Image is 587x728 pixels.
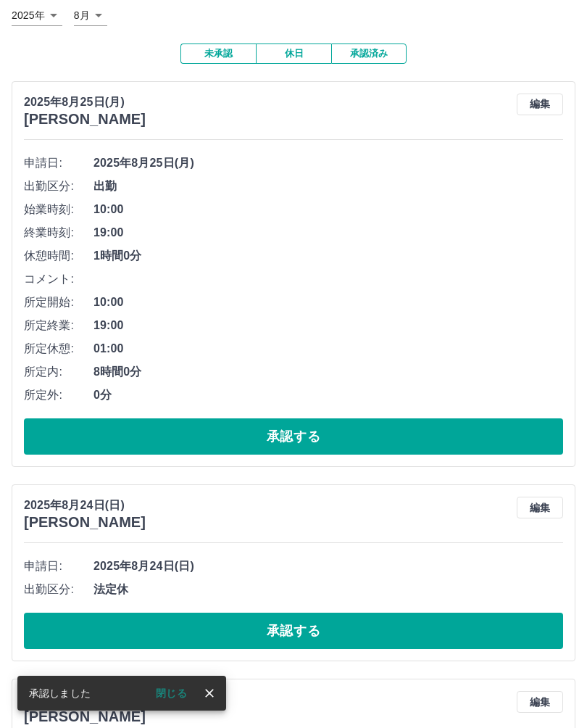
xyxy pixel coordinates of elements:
[24,386,93,404] span: 所定外:
[93,317,563,334] span: 19:00
[256,44,331,64] button: 休日
[93,247,563,265] span: 1時間0分
[24,613,563,649] button: 承認する
[93,363,563,381] span: 8時間0分
[24,224,93,241] span: 終業時刻:
[93,154,563,172] span: 2025年8月25日(月)
[144,682,199,704] button: 閉じる
[93,294,563,311] span: 10:00
[517,691,563,713] button: 編集
[24,317,93,334] span: 所定終業:
[93,386,563,404] span: 0分
[24,558,93,575] span: 申請日:
[24,294,93,311] span: 所定開始:
[199,682,220,704] button: close
[24,201,93,218] span: 始業時刻:
[12,5,62,26] div: 2025年
[24,514,146,531] h3: [PERSON_NAME]
[24,497,146,514] p: 2025年8月24日(日)
[517,94,563,115] button: 編集
[24,418,563,455] button: 承認する
[24,363,93,381] span: 所定内:
[24,340,93,357] span: 所定休憩:
[24,154,93,172] span: 申請日:
[24,581,93,598] span: 出勤区分:
[93,201,563,218] span: 10:00
[74,5,107,26] div: 8月
[24,178,93,195] span: 出勤区分:
[24,94,146,111] p: 2025年8月25日(月)
[29,680,91,706] div: 承認しました
[93,558,563,575] span: 2025年8月24日(日)
[93,224,563,241] span: 19:00
[24,247,93,265] span: 休憩時間:
[93,340,563,357] span: 01:00
[93,581,563,598] span: 法定休
[93,178,563,195] span: 出勤
[24,111,146,128] h3: [PERSON_NAME]
[517,497,563,518] button: 編集
[24,270,93,288] span: コメント:
[24,708,146,725] h3: [PERSON_NAME]
[180,44,256,64] button: 未承認
[331,44,407,64] button: 承認済み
